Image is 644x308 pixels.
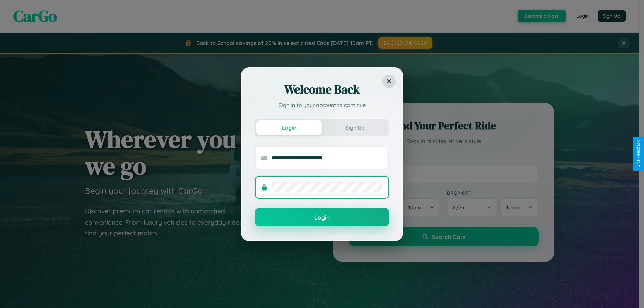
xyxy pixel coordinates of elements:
[636,140,641,168] div: Give Feedback
[255,101,389,109] p: Sign in to your account to continue
[256,120,322,135] button: Login
[255,81,389,98] h2: Welcome Back
[255,208,389,226] button: Login
[322,120,388,135] button: Sign Up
